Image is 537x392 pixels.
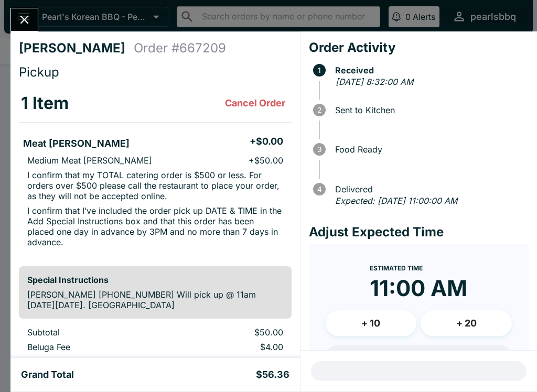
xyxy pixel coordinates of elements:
[19,40,134,56] h4: [PERSON_NAME]
[370,275,467,302] time: 11:00 AM
[330,184,529,194] span: Delivered
[27,170,283,201] p: I confirm that my TOTAL catering order is $500 or less. For orders over $500 please call the rest...
[180,342,283,352] p: $4.00
[336,77,413,87] em: [DATE] 8:32:00 AM
[330,66,529,75] span: Received
[180,356,283,367] p: $0.00
[221,93,289,114] button: Cancel Order
[330,145,529,154] span: Food Ready
[370,264,423,272] span: Estimated Time
[134,40,226,56] h4: Order # 667209
[250,135,283,148] h5: + $0.00
[19,327,292,386] table: orders table
[318,66,321,74] text: 1
[317,106,321,114] text: 2
[27,342,163,352] p: Beluga Fee
[21,93,69,114] h3: 1 Item
[27,356,163,367] p: Restaurant Fee
[317,145,321,154] text: 3
[27,275,283,285] h6: Special Instructions
[23,137,130,150] h5: Meat [PERSON_NAME]
[317,185,321,193] text: 4
[421,310,512,336] button: + 20
[249,155,283,166] p: + $50.00
[326,310,417,336] button: + 10
[27,205,283,247] p: I confirm that I’ve included the order pick up DATE & TIME in the Add Special Instructions box an...
[27,155,152,166] p: Medium Meat [PERSON_NAME]
[256,368,289,381] h5: $56.36
[309,224,529,240] h4: Adjust Expected Time
[309,40,529,56] h4: Order Activity
[19,84,292,258] table: orders table
[27,327,163,337] p: Subtotal
[19,64,59,80] span: Pickup
[330,105,529,115] span: Sent to Kitchen
[27,289,283,310] p: [PERSON_NAME] [PHONE_NUMBER] Will pick up @ 11am [DATE][DATE]. [GEOGRAPHIC_DATA]
[180,327,283,337] p: $50.00
[11,8,38,31] button: Close
[21,368,74,381] h5: Grand Total
[335,195,457,206] em: Expected: [DATE] 11:00:00 AM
